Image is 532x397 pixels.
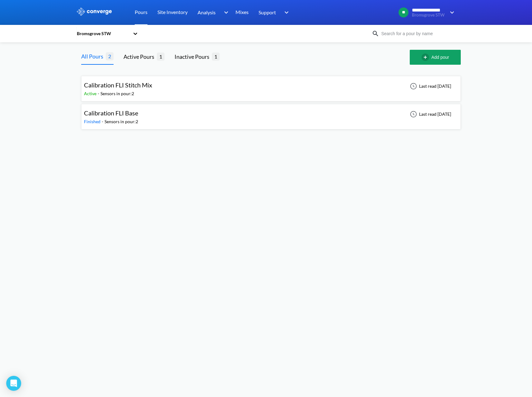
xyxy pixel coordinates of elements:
[280,9,290,16] img: downArrow.svg
[412,13,446,17] span: Bromsgrove STW
[410,50,461,65] button: Add pour
[212,53,220,60] span: 1
[379,30,455,37] input: Search for a pour by name
[106,52,114,60] span: 2
[124,52,157,61] div: Active Pours
[220,9,230,16] img: downArrow.svg
[81,111,461,116] a: Calibration FLI BaseFinished-Sensors in pour:2Last read [DATE]
[81,83,461,88] a: Calibration FLI Stitch MixActive-Sensors in pour:2Last read [DATE]
[84,81,152,89] span: Calibration FLI Stitch Mix
[102,119,105,124] span: -
[259,8,276,16] span: Support
[6,376,21,391] div: Open Intercom Messenger
[446,9,456,16] img: downArrow.svg
[100,90,134,97] div: Sensors in pour: 2
[76,7,112,16] img: logo_ewhite.svg
[105,118,138,125] div: Sensors in pour: 2
[84,109,138,117] span: Calibration FLI Base
[81,52,106,61] div: All Pours
[407,110,453,118] div: Last read [DATE]
[198,8,216,16] span: Analysis
[157,53,165,60] span: 1
[76,30,130,37] div: Bromsgrove STW
[98,91,100,96] span: -
[84,91,98,96] span: Active
[372,30,379,37] img: icon-search.svg
[422,54,432,61] img: add-circle-outline.svg
[84,119,102,124] span: Finished
[175,52,212,61] div: Inactive Pours
[407,82,453,90] div: Last read [DATE]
